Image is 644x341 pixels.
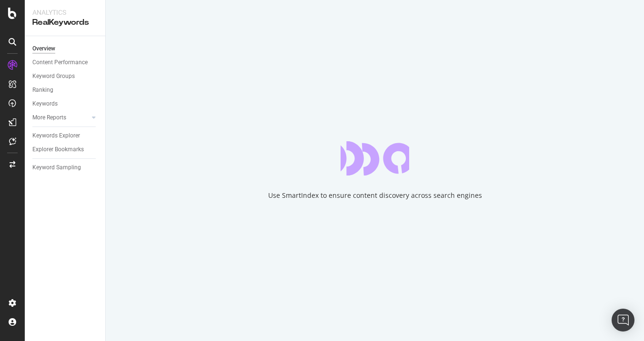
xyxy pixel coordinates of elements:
[341,141,409,175] div: animation
[32,58,99,68] a: Content Performance
[32,163,99,173] a: Keyword Sampling
[32,85,99,95] a: Ranking
[32,8,98,17] div: Analytics
[32,99,58,109] div: Keywords
[32,99,99,109] a: Keywords
[32,113,66,123] div: More Reports
[32,145,99,155] a: Explorer Bookmarks
[268,191,482,200] div: Use SmartIndex to ensure content discovery across search engines
[612,309,634,331] div: Open Intercom Messenger
[32,131,99,141] a: Keywords Explorer
[32,131,80,141] div: Keywords Explorer
[32,85,53,95] div: Ranking
[32,145,84,155] div: Explorer Bookmarks
[32,58,88,68] div: Content Performance
[32,44,55,54] div: Overview
[32,17,98,28] div: RealKeywords
[32,44,99,54] a: Overview
[32,71,99,81] a: Keyword Groups
[32,163,81,173] div: Keyword Sampling
[32,113,89,123] a: More Reports
[32,71,75,81] div: Keyword Groups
